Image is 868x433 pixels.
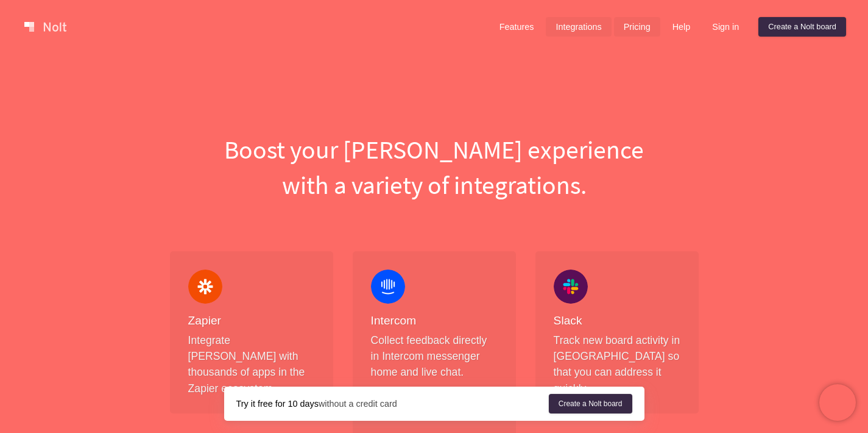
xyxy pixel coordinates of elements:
[236,399,319,409] strong: Try it free for 10 days
[371,332,498,381] p: Collect feedback directly in Intercom messenger home and live chat.
[236,398,549,410] div: without a credit card
[160,132,708,202] h1: Boost your [PERSON_NAME] experience with a variety of integrations.
[819,384,856,421] iframe: Chatra live chat
[546,17,611,37] a: Integrations
[490,17,544,37] a: Features
[371,313,498,329] h4: Intercom
[188,332,315,397] p: Integrate [PERSON_NAME] with thousands of apps in the Zapier ecosystem.
[758,17,846,37] a: Create a Nolt board
[702,17,749,37] a: Sign in
[554,313,680,329] h4: Slack
[614,17,660,37] a: Pricing
[549,394,632,413] a: Create a Nolt board
[554,332,680,397] p: Track new board activity in [GEOGRAPHIC_DATA] so that you can address it quickly.
[663,17,700,37] a: Help
[188,313,315,329] h4: Zapier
